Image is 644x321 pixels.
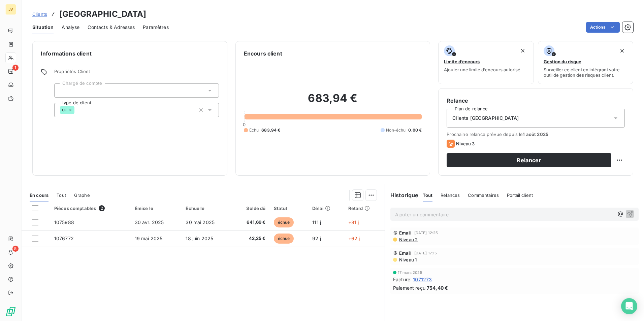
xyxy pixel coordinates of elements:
span: CF [62,108,67,112]
span: Échu [249,127,259,133]
span: 17 mars 2025 [398,271,422,275]
span: [DATE] 12:25 [414,231,438,235]
span: Paramètres [143,24,169,31]
span: 92 j [312,236,321,241]
span: Email [399,230,412,236]
input: Ajouter une valeur [74,107,80,113]
div: Délai [312,206,340,211]
span: échue [274,234,294,244]
span: 0,00 € [408,127,422,133]
img: Logo LeanPay [5,306,16,317]
div: Échue le [186,206,228,211]
span: Facture : [393,276,412,283]
span: Graphe [74,192,90,198]
span: Situation [32,24,54,31]
span: Portail client [507,192,533,198]
span: Gestion du risque [544,59,581,64]
span: Clients [GEOGRAPHIC_DATA] [452,115,519,121]
span: 42,25 € [236,235,265,242]
span: Clients [32,11,47,17]
span: Email [399,250,412,256]
span: Niveau 1 [398,257,417,262]
h6: Encours client [244,49,282,58]
span: 18 juin 2025 [186,236,213,241]
span: Prochaine relance prévue depuis le [447,132,625,137]
div: Open Intercom Messenger [621,298,637,314]
div: JV [5,4,16,15]
h3: [GEOGRAPHIC_DATA] [59,8,147,20]
span: [DATE] 17:15 [414,251,437,255]
span: 0 [243,122,246,127]
span: 2 [99,205,105,211]
span: Commentaires [468,192,499,198]
h6: Informations client [41,49,219,58]
span: 1071273 [413,276,432,283]
h6: Relance [447,97,625,105]
span: échue [274,217,294,227]
span: Limite d’encours [444,59,480,64]
span: 1 août 2025 [523,132,548,137]
span: +62 j [348,236,360,241]
span: 754,40 € [427,284,448,291]
span: Niveau 2 [398,237,418,242]
span: Contacts & Adresses [88,24,135,31]
span: Niveau 3 [456,141,475,146]
span: Tout [57,192,66,198]
span: 30 mai 2025 [186,219,215,225]
button: Actions [586,22,620,33]
span: Relances [441,192,460,198]
span: 111 j [312,219,321,225]
span: Non-échu [386,127,406,133]
span: +81 j [348,219,359,225]
span: 30 avr. 2025 [135,219,164,225]
button: Gestion du risqueSurveiller ce client en intégrant votre outil de gestion des risques client. [538,41,633,84]
button: Relancer [447,153,611,167]
span: 5 [12,246,19,252]
div: Émise le [135,206,178,211]
span: 1 [12,65,19,71]
span: Surveiller ce client en intégrant votre outil de gestion des risques client. [544,67,627,78]
span: Ajouter une limite d’encours autorisé [444,67,520,72]
span: Tout [423,192,433,198]
span: Analyse [62,24,79,31]
span: 641,69 € [236,219,265,226]
span: 1076772 [54,236,74,241]
div: Pièces comptables [54,205,127,211]
h2: 683,94 € [244,92,422,112]
span: Paiement reçu [393,284,425,291]
span: En cours [30,192,49,198]
span: 683,94 € [261,127,280,133]
a: Clients [32,11,47,17]
span: 1075988 [54,219,74,225]
h6: Historique [385,191,419,199]
a: 1 [5,66,16,77]
div: Retard [348,206,381,211]
button: Limite d’encoursAjouter une limite d’encours autorisé [438,41,534,84]
div: Statut [274,206,304,211]
div: Solde dû [236,206,265,211]
span: 19 mai 2025 [135,236,163,241]
input: Ajouter une valeur [60,87,65,94]
span: Propriétés Client [54,69,219,78]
